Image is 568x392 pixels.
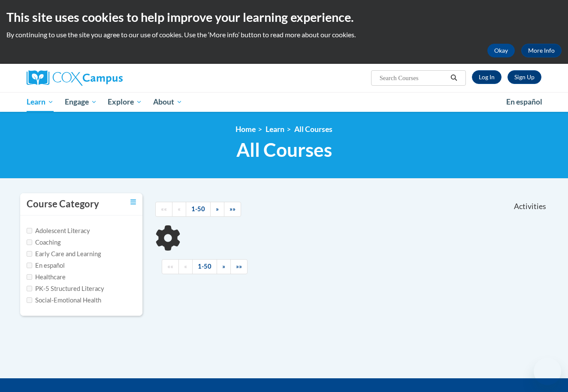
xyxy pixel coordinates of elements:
span: « [178,205,181,212]
p: By continuing to use the site you agree to our use of cookies. Use the ‘More info’ button to read... [6,30,562,39]
input: Search Courses [379,73,447,83]
label: Adolescent Literacy [27,226,90,236]
a: Next [217,259,231,274]
a: End [230,259,248,274]
a: Register [508,70,541,84]
a: Next [210,202,224,217]
a: Previous [178,259,193,274]
span: Explore [108,97,142,107]
a: Learn [21,92,59,112]
a: Begining [162,259,179,274]
span: Learn [27,97,54,107]
a: Learn [266,125,284,134]
input: Checkbox for Options [27,228,32,233]
a: Home [236,125,256,134]
input: Checkbox for Options [27,239,32,245]
iframe: Button to launch messaging window [534,358,561,385]
a: Explore [102,92,148,112]
label: Early Care and Learning [27,249,101,259]
span: «« [167,263,173,270]
span: En español [506,97,542,106]
button: Search [447,73,460,83]
label: PK-5 Structured Literacy [27,284,104,293]
a: Toggle collapse [130,197,136,207]
a: More Info [521,44,562,57]
a: Cox Campus [27,70,190,86]
a: 1-50 [192,259,217,274]
span: « [184,263,187,270]
span: » [222,263,225,270]
label: Healthcare [27,272,66,282]
span: «« [161,205,167,212]
h2: This site uses cookies to help improve your learning experience. [6,9,562,26]
a: End [224,202,241,217]
span: »» [236,263,242,270]
span: Activities [514,202,546,211]
label: En español [27,261,65,270]
span: »» [230,205,236,212]
a: Begining [155,202,172,217]
input: Checkbox for Options [27,251,32,257]
a: 1-50 [186,202,211,217]
input: Checkbox for Options [27,274,32,280]
label: Coaching [27,238,60,247]
span: » [216,205,219,212]
input: Checkbox for Options [27,263,32,268]
span: Engage [65,97,97,107]
span: About [153,97,182,107]
a: En español [501,93,548,111]
a: About [148,92,188,112]
a: Engage [59,92,103,112]
span: All Courses [236,138,332,161]
a: All Courses [294,125,332,134]
a: Previous [172,202,186,217]
h3: Course Category [27,197,99,211]
a: Log In [472,70,502,84]
div: Main menu [14,92,554,112]
label: Social-Emotional Health [27,296,101,305]
button: Okay [487,44,515,57]
input: Checkbox for Options [27,297,32,303]
img: Cox Campus [27,70,123,86]
input: Checkbox for Options [27,286,32,291]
